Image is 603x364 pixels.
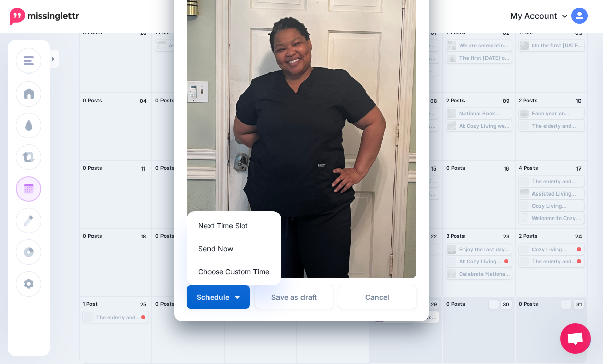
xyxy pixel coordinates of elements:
span: Schedule [197,294,229,301]
img: arrow-down-white.png [235,296,240,299]
a: Choose Custom Time [191,261,277,281]
a: Next Time Slot [191,215,277,235]
a: Cancel [338,285,416,309]
a: Send Now [191,238,277,258]
button: Schedule [187,285,250,309]
button: Save as draft [255,285,333,309]
div: Schedule [187,211,281,285]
